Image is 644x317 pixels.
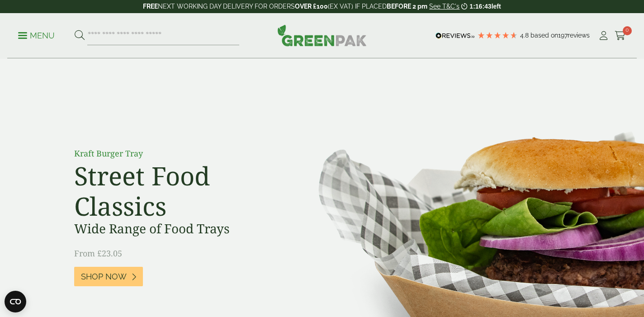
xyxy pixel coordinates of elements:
[74,248,122,259] span: From £23.05
[568,32,590,39] span: reviews
[143,3,158,10] strong: FREE
[530,32,558,39] span: Based on
[74,161,278,221] h2: Street Food Classics
[18,30,55,39] a: Menu
[436,33,475,39] img: REVIEWS.io
[429,3,459,10] a: See T&C's
[623,26,632,35] span: 0
[81,272,127,282] span: Shop Now
[469,3,491,10] span: 1:16:43
[615,31,626,40] i: Cart
[477,31,518,39] div: 4.79 Stars
[520,32,530,39] span: 4.8
[74,267,143,286] a: Shop Now
[492,3,501,10] span: left
[387,3,427,10] strong: BEFORE 2 pm
[558,32,568,39] span: 197
[295,3,328,10] strong: OVER £100
[5,291,26,312] button: Open CMP widget
[74,221,278,237] h3: Wide Range of Food Trays
[74,147,278,160] p: Kraft Burger Tray
[615,29,626,43] a: 0
[18,30,55,41] p: Menu
[598,31,609,40] i: My Account
[277,24,367,46] img: GreenPak Supplies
